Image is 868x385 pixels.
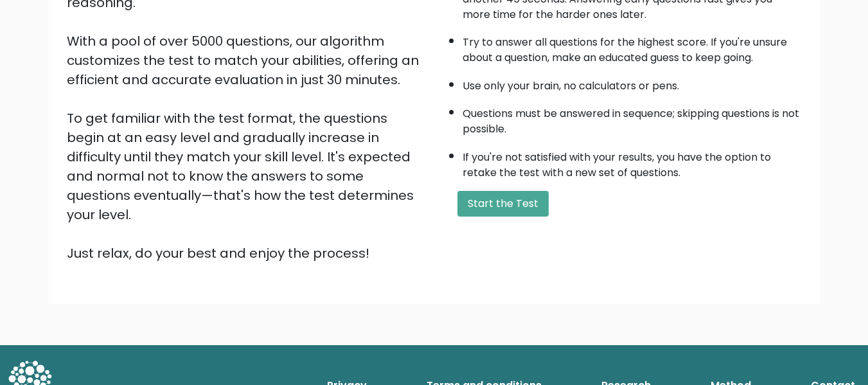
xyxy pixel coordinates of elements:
[463,100,802,137] li: Questions must be answered in sequence; skipping questions is not possible.
[463,28,802,66] li: Try to answer all questions for the highest score. If you're unsure about a question, make an edu...
[463,72,802,94] li: Use only your brain, no calculators or pens.
[457,191,549,217] button: Start the Test
[463,143,802,181] li: If you're not satisfied with your results, you have the option to retake the test with a new set ...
